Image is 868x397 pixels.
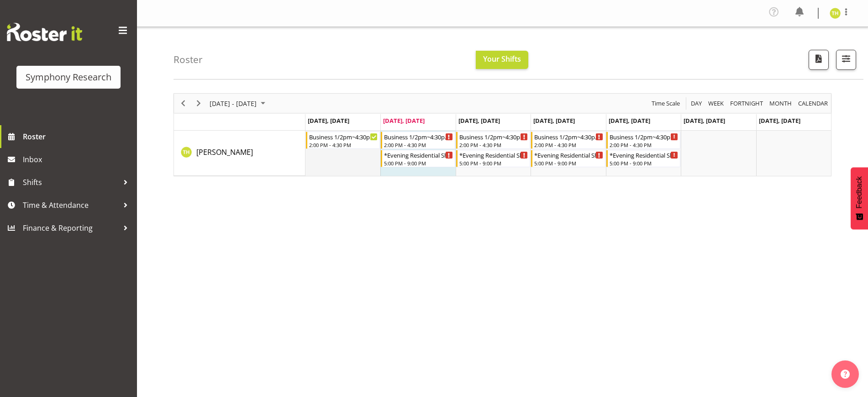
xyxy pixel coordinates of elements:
span: Time Scale [651,98,681,109]
div: Tristan Healley"s event - *Evening Residential Shift 5-9pm Begin From Thursday, September 4, 2025... [531,150,605,167]
img: help-xxl-2.png [841,370,850,379]
span: Week [707,98,725,109]
div: 2:00 PM - 4:30 PM [309,141,378,148]
span: Time & Attendance [23,198,119,212]
div: 2:00 PM - 4:30 PM [384,141,452,148]
div: Business 1/2pm~4:30pm World Polls [610,132,678,141]
span: [DATE], [DATE] [533,116,575,125]
div: Tristan Healley"s event - *Evening Residential Shift 5-9pm Begin From Wednesday, September 3, 202... [456,150,530,167]
span: [DATE], [DATE] [684,116,725,125]
img: Rosterit website logo [7,23,82,41]
div: 2:00 PM - 4:30 PM [459,141,528,148]
span: Day [690,98,703,109]
div: Tristan Healley"s event - Business 1/2pm~4:30pm World Polls Begin From Monday, September 1, 2025 ... [306,132,380,149]
div: Tristan Healley"s event - Business 1/2pm~4:30pm World Polls Begin From Thursday, September 4, 202... [531,132,605,149]
span: Shifts [23,175,119,189]
span: [DATE], [DATE] [308,116,349,125]
span: Month [768,98,793,109]
button: Month [797,98,830,109]
div: Timeline Week of September 2, 2025 [174,93,831,176]
a: [PERSON_NAME] [196,147,253,158]
button: Previous [177,98,189,109]
button: Timeline Week [707,98,726,109]
div: 5:00 PM - 9:00 PM [610,159,678,167]
div: 2:00 PM - 4:30 PM [534,141,603,148]
span: Finance & Reporting [23,221,119,235]
span: Fortnight [729,98,764,109]
div: 5:00 PM - 9:00 PM [459,159,528,167]
button: Your Shifts [476,51,528,69]
div: Business 1/2pm~4:30pm World Polls [309,132,378,141]
button: Timeline Month [768,98,794,109]
div: Symphony Research [26,70,111,84]
div: Tristan Healley"s event - Business 1/2pm~4:30pm World Polls Begin From Friday, September 5, 2025 ... [606,132,680,149]
span: Feedback [855,176,863,208]
div: *Evening Residential Shift 5-9pm [459,150,528,159]
div: 5:00 PM - 9:00 PM [534,159,603,167]
button: Timeline Day [689,98,704,109]
span: [DATE], [DATE] [609,116,650,125]
div: Business 1/2pm~4:30pm World Polls [459,132,528,141]
div: Tristan Healley"s event - Business 1/2pm~4:30pm World Polls Begin From Wednesday, September 3, 20... [456,132,530,149]
h4: Roster [174,54,203,65]
div: 5:00 PM - 9:00 PM [384,159,452,167]
td: Tristan Healley resource [174,131,305,176]
button: Download a PDF of the roster according to the set date range. [809,50,829,70]
div: 2:00 PM - 4:30 PM [610,141,678,148]
span: Inbox [23,153,132,166]
span: [DATE], [DATE] [458,116,500,125]
span: [DATE], [DATE] [383,116,425,125]
span: Roster [23,130,132,143]
button: Filter Shifts [836,50,856,70]
table: Timeline Week of September 2, 2025 [305,131,831,176]
div: Tristan Healley"s event - Business 1/2pm~4:30pm World Polls Begin From Tuesday, September 2, 2025... [381,132,455,149]
div: Tristan Healley"s event - *Evening Residential Shift 5-9pm Begin From Tuesday, September 2, 2025 ... [381,150,455,167]
div: Tristan Healley"s event - *Evening Residential Shift 5-9pm Begin From Friday, September 5, 2025 a... [606,150,680,167]
span: [DATE], [DATE] [759,116,800,125]
button: Time Scale [650,98,682,109]
span: calendar [797,98,829,109]
div: Business 1/2pm~4:30pm World Polls [534,132,603,141]
div: Business 1/2pm~4:30pm World Polls [384,132,452,141]
div: Next [191,94,206,113]
div: *Evening Residential Shift 5-9pm [384,150,452,159]
span: [DATE] - [DATE] [209,98,258,109]
button: Fortnight [729,98,765,109]
button: September 01 - 07, 2025 [208,98,269,109]
img: tristan-healley11868.jpg [830,8,841,19]
div: Previous [175,94,191,113]
span: Your Shifts [483,54,521,64]
span: [PERSON_NAME] [196,147,253,157]
button: Feedback - Show survey [851,167,868,229]
div: *Evening Residential Shift 5-9pm [534,150,603,159]
div: *Evening Residential Shift 5-9pm [610,150,678,159]
button: Next [193,98,205,109]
